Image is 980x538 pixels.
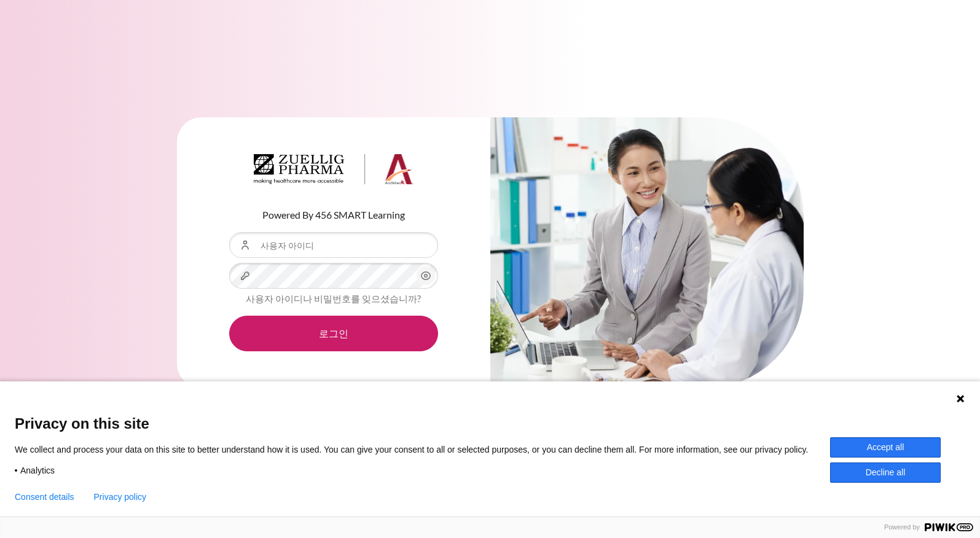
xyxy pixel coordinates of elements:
button: Accept all [830,437,941,458]
span: Powered by [879,523,925,531]
span: Privacy on this site [15,415,965,432]
p: We collect and process your data on this site to better understand how it is used. You can give y... [15,444,826,455]
img: Architeck [254,154,414,185]
button: 로그인 [229,316,438,351]
a: Architeck [254,154,414,190]
p: Powered By 456 SMART Learning [229,208,438,222]
button: Decline all [830,462,941,483]
span: Analytics [20,465,55,476]
input: 사용자 아이디 [229,232,438,258]
button: Consent details [15,492,74,502]
a: 사용자 아이디나 비밀번호를 잊으셨습니까? [246,293,421,304]
a: Privacy policy [94,492,147,502]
